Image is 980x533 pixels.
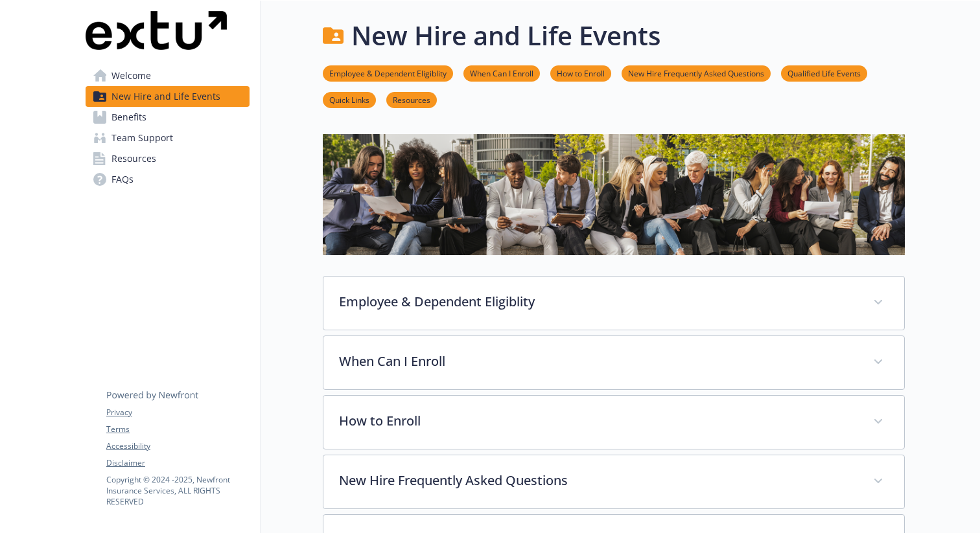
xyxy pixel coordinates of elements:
[111,86,220,107] span: New Hire and Life Events
[86,107,250,128] a: Benefits
[106,457,249,469] a: Disclaimer
[386,93,437,106] a: Resources
[86,128,250,148] a: Team Support
[339,471,857,490] p: New Hire Frequently Asked Questions
[86,86,250,107] a: New Hire and Life Events
[323,93,376,106] a: Quick Links
[351,16,660,55] h1: New Hire and Life Events
[323,134,905,255] img: new hire page banner
[323,336,904,389] div: When Can I Enroll
[339,411,857,431] p: How to Enroll
[339,292,857,312] p: Employee & Dependent Eligiblity
[111,107,146,128] span: Benefits
[111,128,173,148] span: Team Support
[106,440,249,452] a: Accessibility
[106,424,249,435] a: Terms
[86,65,250,86] a: Welcome
[323,455,904,508] div: New Hire Frequently Asked Questions
[323,396,904,449] div: How to Enroll
[86,148,250,169] a: Resources
[106,474,249,507] p: Copyright © 2024 - 2025 , Newfront Insurance Services, ALL RIGHTS RESERVED
[111,148,156,169] span: Resources
[323,67,453,79] a: Employee & Dependent Eligiblity
[111,65,151,86] span: Welcome
[323,277,904,330] div: Employee & Dependent Eligiblity
[622,67,771,79] a: New Hire Frequently Asked Questions
[86,169,250,190] a: FAQs
[463,67,540,79] a: When Can I Enroll
[111,169,134,190] span: FAQs
[339,352,857,371] p: When Can I Enroll
[781,67,867,79] a: Qualified Life Events
[550,67,611,79] a: How to Enroll
[106,407,249,418] a: Privacy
